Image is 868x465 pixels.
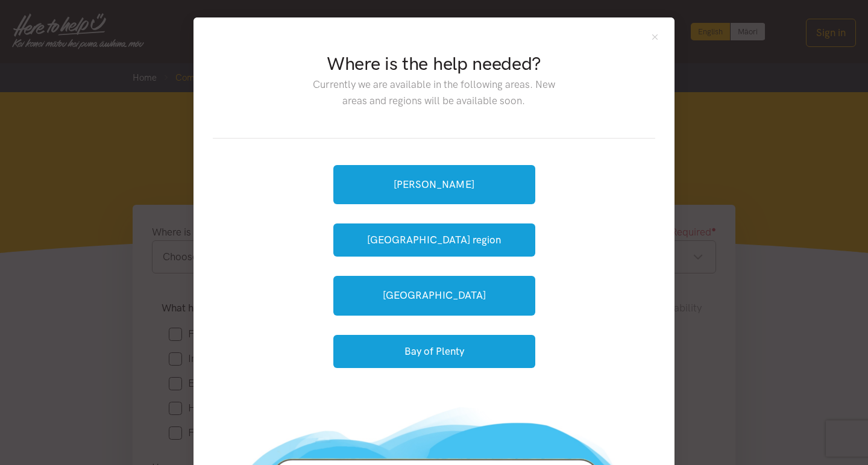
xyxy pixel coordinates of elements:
[303,51,564,76] h2: Where is the help needed?
[333,165,535,204] a: [PERSON_NAME]
[333,335,535,368] button: Bay of Plenty
[333,276,535,315] a: [GEOGRAPHIC_DATA]
[650,32,660,42] button: Close
[333,223,535,257] button: [GEOGRAPHIC_DATA] region
[303,76,564,109] p: Currently we are available in the following areas. New areas and regions will be available soon.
